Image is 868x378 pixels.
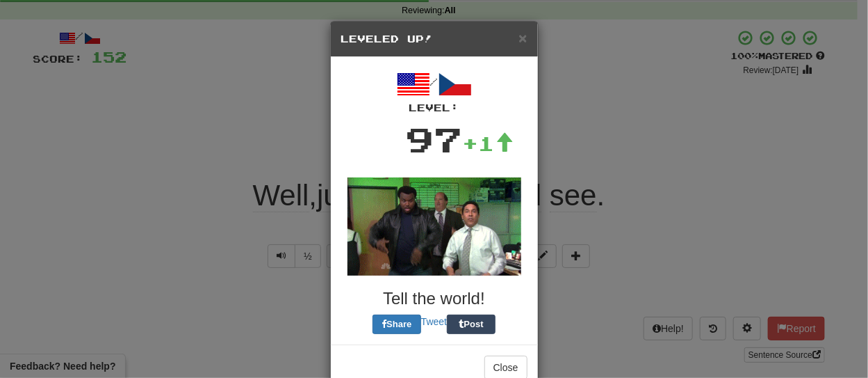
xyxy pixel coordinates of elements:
div: / [341,68,527,115]
button: Post [447,315,496,334]
h5: Leveled Up! [341,32,527,46]
span: × [518,30,527,46]
a: Tweet [421,316,447,327]
button: Close [518,31,527,45]
button: Share [372,315,421,334]
div: Level: [341,101,527,115]
h3: Tell the world! [341,290,527,308]
div: +1 [463,129,514,157]
div: 97 [406,115,463,164]
img: office-a80e9430007fca076a14268f5cfaac02a5711bd98b344892871d2edf63981756.gif [347,178,521,276]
